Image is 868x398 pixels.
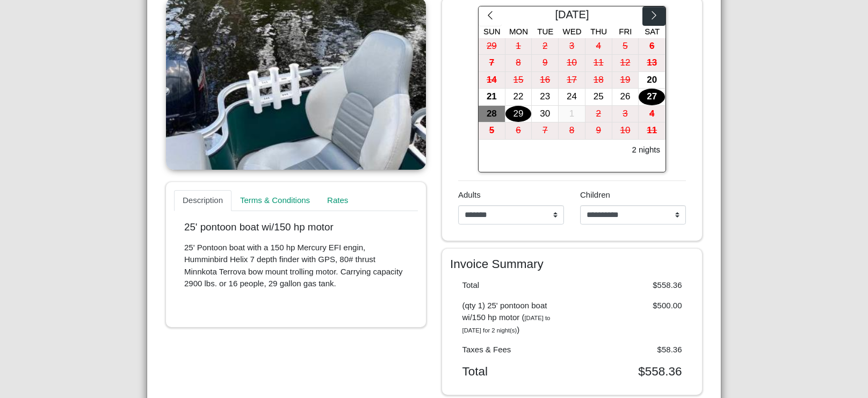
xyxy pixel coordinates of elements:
[585,106,612,123] button: 2
[639,106,666,123] button: 4
[454,344,573,356] div: Taxes & Fees
[454,279,573,292] div: Total
[479,38,505,55] button: 29
[639,122,666,140] button: 11
[479,106,505,123] button: 28
[585,72,612,89] button: 18
[585,89,612,106] button: 25
[485,10,495,20] svg: chevron left
[612,72,639,89] div: 19
[585,38,612,55] button: 4
[532,55,559,72] button: 9
[572,364,690,379] div: $558.36
[454,364,573,379] div: Total
[612,55,639,72] button: 12
[639,122,665,139] div: 11
[184,242,408,290] p: 25' Pontoon boat with a 150 hp Mercury EFI engin, Humminbird Helix 7 depth finder with GPS, 80# t...
[483,27,501,36] span: Sun
[559,89,585,106] button: 24
[505,106,532,122] div: 29
[505,89,532,105] div: 22
[580,190,610,199] span: Children
[619,27,632,36] span: Fri
[639,55,666,72] button: 13
[639,38,665,55] div: 6
[559,72,585,89] div: 17
[612,38,639,55] button: 5
[639,72,665,89] div: 20
[479,122,505,140] button: 5
[559,55,585,71] div: 10
[479,89,505,106] button: 21
[454,300,573,336] div: (qty 1) 25' pontoon boat wi/150 hp motor ( )
[505,106,532,123] button: 29
[174,190,232,212] a: Description
[537,27,553,36] span: Tue
[532,106,558,122] div: 30
[505,38,532,55] button: 1
[639,89,666,106] button: 27
[585,72,612,89] div: 18
[532,55,558,71] div: 9
[639,89,665,105] div: 27
[559,106,585,123] button: 1
[642,6,666,26] button: chevron right
[479,38,505,55] div: 29
[612,122,639,140] button: 10
[563,27,582,36] span: Wed
[509,27,528,36] span: Mon
[645,27,660,36] span: Sat
[505,55,532,72] button: 8
[458,190,481,199] span: Adults
[505,55,532,71] div: 8
[505,122,532,140] button: 6
[559,55,585,72] button: 10
[462,315,551,334] i: [DATE] to [DATE] for 2 night(s)
[532,72,559,89] button: 16
[572,279,690,292] div: $558.36
[184,221,408,234] p: 25' pontoon boat wi/150 hp motor
[502,6,642,26] div: [DATE]
[319,190,357,212] a: Rates
[572,300,690,336] div: $500.00
[649,10,659,20] svg: chevron right
[585,106,612,122] div: 2
[532,72,558,89] div: 16
[585,122,612,140] button: 9
[532,38,559,55] button: 2
[532,38,558,55] div: 2
[639,72,666,89] button: 20
[612,106,639,122] div: 3
[505,122,532,139] div: 6
[559,72,585,89] button: 17
[559,122,585,140] button: 8
[505,72,532,89] button: 15
[532,89,559,106] button: 23
[232,190,319,212] a: Terms & Conditions
[639,55,665,71] div: 13
[612,55,639,71] div: 12
[479,122,505,139] div: 5
[479,55,505,72] button: 7
[612,72,639,89] button: 19
[632,145,660,155] h6: 2 nights
[612,89,639,106] button: 26
[532,122,558,139] div: 7
[479,89,505,105] div: 21
[479,6,502,26] button: chevron left
[585,38,612,55] div: 4
[479,106,505,122] div: 28
[639,38,666,55] button: 6
[612,38,639,55] div: 5
[450,257,694,271] h4: Invoice Summary
[585,55,612,71] div: 11
[639,106,665,122] div: 4
[479,72,505,89] button: 14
